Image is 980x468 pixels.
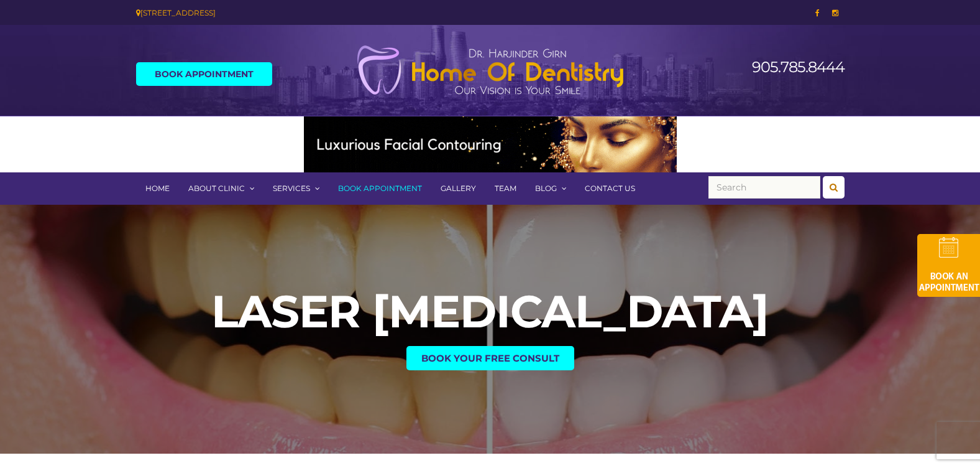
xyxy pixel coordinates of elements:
[350,45,630,96] img: Home of Dentistry
[708,176,820,199] input: Search
[6,289,974,334] h2: Laser [MEDICAL_DATA]
[136,62,272,86] a: Book Appointment
[263,172,329,205] a: Services
[485,172,526,205] a: Team
[406,346,574,370] a: Book Your Free Consult
[136,6,481,19] div: [STREET_ADDRESS]
[421,353,559,363] span: Book Your Free Consult
[329,172,431,205] a: Book Appointment
[575,172,644,205] a: Contact Us
[136,172,179,205] a: Home
[526,172,575,205] a: Blog
[431,172,485,205] a: Gallery
[304,116,677,172] img: Medspa-Banner-Virtual-Consultation-2-1.gif
[917,234,980,297] img: book-an-appointment-hod-gld.png
[179,172,263,205] a: About Clinic
[752,58,845,76] a: 905.785.8444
